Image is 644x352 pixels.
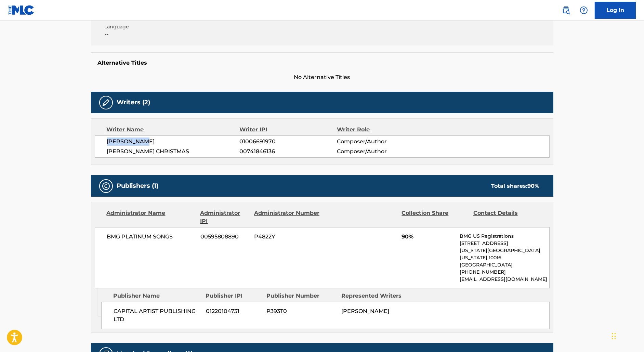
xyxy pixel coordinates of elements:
[402,233,455,241] span: 90%
[117,182,159,190] h5: Publishers (1)
[105,23,215,30] span: Language
[8,5,35,15] img: MLC Logo
[473,209,540,225] div: Contact Details
[528,183,540,189] span: 90 %
[107,126,240,134] div: Writer Name
[460,276,549,283] p: [EMAIL_ADDRESS][DOMAIN_NAME]
[206,292,261,300] div: Publisher IPI
[577,3,591,17] div: Help
[580,6,588,14] img: help
[337,138,425,146] span: Composer/Author
[206,307,261,315] span: 01220104731
[460,269,549,276] p: [PHONE_NUMBER]
[337,126,425,134] div: Writer Role
[239,138,337,146] span: 01006691970
[107,233,196,241] span: BMG PLATINUM SONGS
[254,233,320,241] span: P4822Y
[460,261,549,269] p: [GEOGRAPHIC_DATA]
[114,307,201,324] span: CAPITAL ARTIST PUBLISHING LTD
[91,73,553,81] span: No Alternative Titles
[107,209,195,225] div: Administrator Name
[105,30,215,39] span: --
[200,209,249,225] div: Administrator IPI
[612,326,616,347] div: Drag
[266,292,336,300] div: Publisher Number
[595,2,636,19] a: Log In
[113,292,200,300] div: Publisher Name
[102,182,110,190] img: Publishers
[460,233,549,240] p: BMG US Registrations
[491,182,540,190] div: Total shares:
[610,319,644,352] iframe: Chat Widget
[200,233,249,241] span: 00595808890
[239,126,337,134] div: Writer IPI
[402,209,468,225] div: Collection Share
[117,99,150,106] h5: Writers (2)
[341,308,389,314] span: [PERSON_NAME]
[102,99,110,107] img: Writers
[254,209,320,225] div: Administrator Number
[337,147,425,156] span: Composer/Author
[341,292,411,300] div: Represented Writers
[239,147,337,156] span: 00741846136
[107,138,240,146] span: [PERSON_NAME]
[266,307,336,315] span: P393T0
[107,147,240,156] span: [PERSON_NAME] CHRISTMAS
[562,6,570,14] img: search
[460,247,549,261] p: [US_STATE][GEOGRAPHIC_DATA][US_STATE] 10016
[98,60,547,66] h5: Alternative Titles
[559,3,573,17] a: Public Search
[460,240,549,247] p: [STREET_ADDRESS]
